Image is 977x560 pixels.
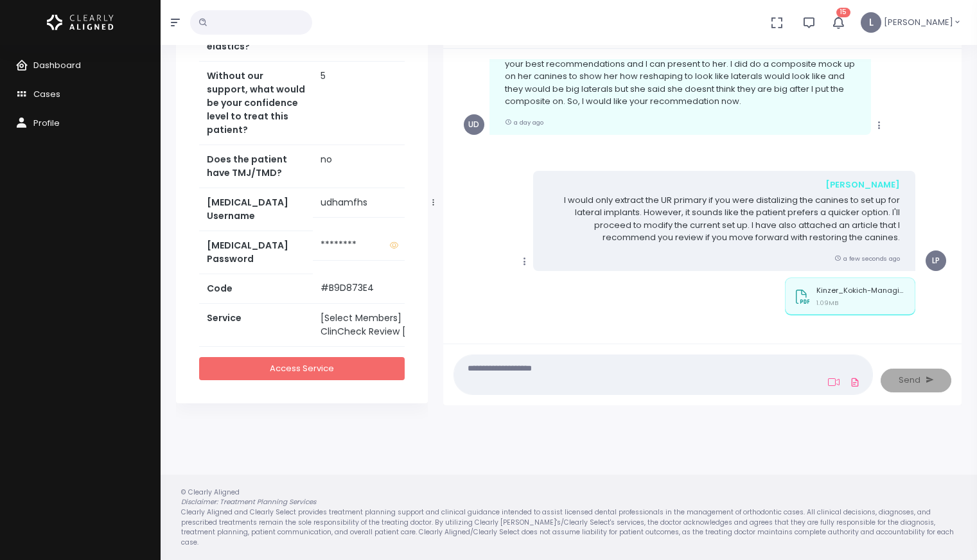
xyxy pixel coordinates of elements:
[33,117,60,129] span: Profile
[847,371,863,394] a: Add Files
[199,144,313,188] th: Does the patient have TMJ/TMD?
[861,12,881,33] span: L
[464,114,484,135] span: UD
[453,59,951,331] div: scrollable content
[834,254,900,263] small: a few seconds ago
[199,357,405,381] a: Access Service
[816,299,838,307] small: 1.09MB
[549,179,900,191] div: [PERSON_NAME]
[199,188,313,231] th: [MEDICAL_DATA] Username
[199,304,313,347] th: Service
[199,274,313,303] th: Code
[33,59,81,71] span: Dashboard
[884,16,953,29] span: [PERSON_NAME]
[47,9,114,36] img: Logo Horizontal
[313,274,430,303] td: #B9D873E4
[168,487,969,548] div: © Clearly Aligned Clearly Aligned and Clearly Select provides treatment planning support and clin...
[33,88,60,100] span: Cases
[313,144,430,188] td: no
[313,61,430,144] td: 5
[321,311,422,338] div: [Select Members] ClinCheck Review [1]
[825,377,842,387] a: Add Loom Video
[836,8,850,17] span: 15
[505,118,543,127] small: a day ago
[816,286,906,295] p: Kinzer_Kokich-Managing_Congenitally_Missing_Lateral_[MEDICAL_DATA]_Part_I_Canine_Substitution.pdf
[199,61,313,144] th: Without our support, what would be your confidence level to treat this patient?
[199,231,313,274] th: [MEDICAL_DATA] Password
[181,497,316,507] em: Disclaimer: Treatment Planning Services
[549,194,900,244] p: I would only extract the UR primary if you were distalizing the canines to set up for lateral imp...
[313,188,430,218] td: udhamfhs
[926,250,946,271] span: LP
